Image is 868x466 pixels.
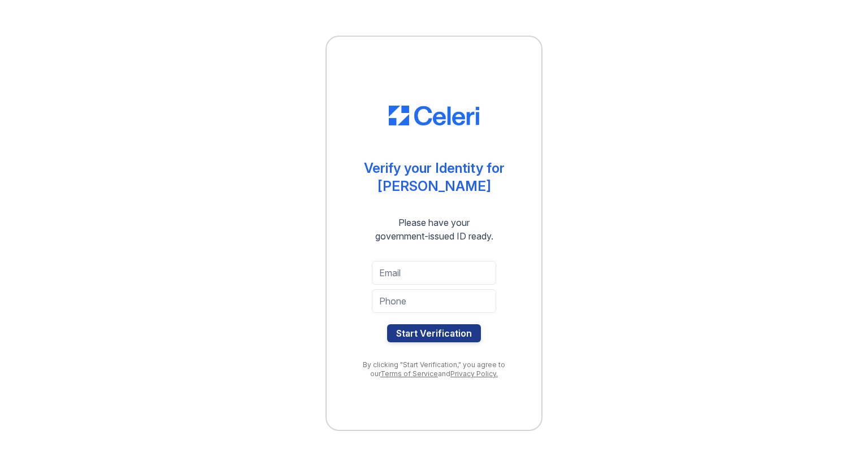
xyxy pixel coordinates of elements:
[364,159,505,195] div: Verify your Identity for [PERSON_NAME]
[355,216,514,243] div: Please have your government-issued ID ready.
[380,369,438,378] a: Terms of Service
[387,324,481,342] button: Start Verification
[372,289,496,313] input: Phone
[372,261,496,285] input: Email
[349,360,519,378] div: By clicking "Start Verification," you agree to our and
[389,106,479,126] img: CE_Logo_Blue-a8612792a0a2168367f1c8372b55b34899dd931a85d93a1a3d3e32e68fde9ad4.png
[450,369,498,378] a: Privacy Policy.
